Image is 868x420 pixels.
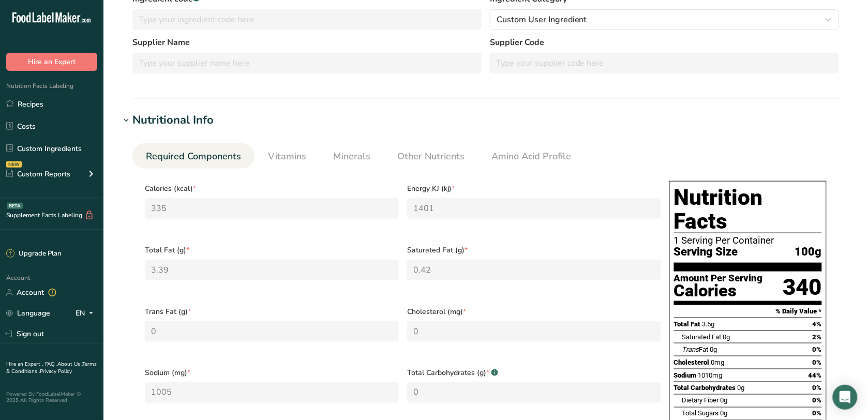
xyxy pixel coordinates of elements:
span: 0% [813,384,822,392]
div: NEW [6,161,22,168]
span: 0g [710,346,717,353]
a: Hire an Expert . [6,361,43,368]
span: 0g [723,333,730,341]
span: Total Fat (g) [145,245,399,256]
div: 1 Serving Per Container [674,235,822,246]
span: Total Carbohydrates (g) [407,367,661,378]
div: 340 [783,274,822,301]
span: Energy KJ (kj) [407,183,661,194]
span: Dietary Fiber [682,397,719,404]
span: Other Nutrients [397,149,465,163]
div: Nutritional Info [132,112,214,129]
button: Hire an Expert [6,53,97,71]
span: Total Carbohydrates [674,384,736,392]
a: Privacy Policy [40,368,72,375]
span: 0g [721,410,728,417]
span: Fat [682,346,709,353]
span: Amino Acid Profile [491,149,571,163]
a: About Us . [57,361,82,368]
span: Required Components [146,149,241,163]
span: Trans Fat (g) [145,306,399,317]
div: Powered By FoodLabelMaker © 2025 All Rights Reserved [6,391,97,403]
section: % Daily Value * [674,305,822,318]
div: Open Intercom Messenger [833,385,858,410]
span: Serving Size [674,246,738,259]
span: Total Sugars [682,410,719,417]
h1: Nutrition Facts [674,186,822,233]
span: 4% [813,320,822,328]
span: 1010mg [698,371,723,379]
span: 0% [813,346,822,353]
span: Saturated Fat [682,333,722,341]
span: 0% [813,397,822,404]
input: Type your supplier code here [490,53,839,73]
span: Sodium (mg) [145,367,399,378]
a: FAQ . [45,361,57,368]
span: Sodium [674,371,697,379]
label: Supplier Name [132,36,482,49]
span: 44% [809,371,822,379]
label: Supplier Code [490,36,839,49]
div: Amount Per Serving [674,274,763,283]
button: Custom User Ingredient [490,9,839,30]
span: 3.5g [702,320,715,328]
div: Upgrade Plan [6,249,61,259]
div: EN [76,307,97,320]
span: 0% [813,410,822,417]
span: 100g [795,246,822,259]
div: Calories [674,283,763,298]
input: Type your ingredient code here [132,9,482,30]
span: Saturated Fat (g) [407,245,661,256]
span: Cholesterol (mg) [407,306,661,317]
span: Total Fat [674,320,701,328]
span: Calories (kcal) [145,183,399,194]
a: Terms & Conditions . [6,361,97,375]
div: BETA [7,203,23,209]
span: Vitamins [268,149,306,163]
a: Language [6,304,50,322]
span: 0mg [711,358,725,366]
span: Minerals [333,149,370,163]
div: Custom Reports [6,169,70,179]
span: 0g [721,397,728,404]
span: 2% [813,333,822,341]
span: 0% [813,358,822,366]
i: Trans [682,346,699,353]
span: Custom User Ingredient [497,13,587,26]
span: 0g [738,384,745,392]
span: Cholesterol [674,358,710,366]
input: Type your supplier name here [132,53,482,73]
